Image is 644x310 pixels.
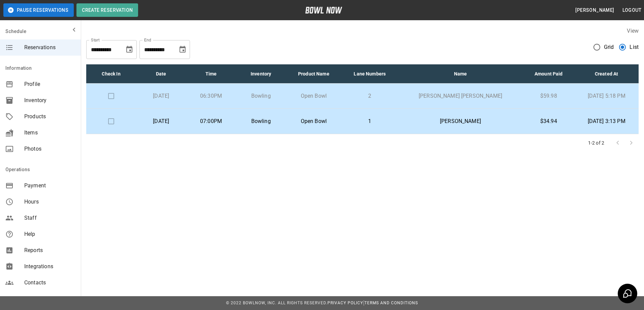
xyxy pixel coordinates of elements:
span: Integrations [24,262,75,271]
span: © 2022 BowlNow, Inc. All Rights Reserved. [226,301,327,305]
th: Created At [574,64,639,84]
p: [DATE] [141,117,181,125]
button: Logout [620,4,644,17]
button: Pause Reservations [3,3,74,17]
p: 1 [347,117,393,125]
a: Privacy Policy [327,301,363,305]
button: [PERSON_NAME] [573,4,617,17]
th: Inventory [236,64,286,84]
p: Bowling [241,117,281,125]
button: Choose date, selected date is Sep 18, 2025 [123,43,136,56]
a: Terms and Conditions [364,301,418,305]
span: Products [24,113,75,121]
p: 2 [347,92,393,100]
img: logo [305,7,342,13]
label: View [627,28,639,34]
p: 1-2 of 2 [588,139,604,146]
p: 06:30PM [191,92,230,100]
p: Bowling [241,92,281,100]
span: List [630,43,639,51]
p: [PERSON_NAME] [PERSON_NAME] [404,92,518,100]
span: Hours [24,198,75,206]
span: Inventory [24,96,75,104]
p: $34.94 [528,117,569,125]
button: Choose date, selected date is Oct 18, 2025 [176,43,189,56]
p: [PERSON_NAME] [404,117,518,125]
th: Name [398,64,523,84]
p: [DATE] 5:18 PM [580,92,633,100]
span: Payment [24,182,75,190]
p: [DATE] 3:13 PM [580,117,633,125]
th: Time [186,64,236,84]
p: [DATE] [141,92,181,100]
th: Date [136,64,186,84]
p: $59.98 [528,92,569,100]
span: Items [24,129,75,137]
span: Grid [604,43,614,51]
span: Contacts [24,279,75,287]
span: Staff [24,214,75,222]
p: Open Bowl [291,92,336,100]
span: Reservations [24,43,75,52]
th: Product Name [286,64,342,84]
span: Photos [24,145,75,153]
th: Amount Paid [523,64,574,84]
th: Lane Numbers [342,64,398,84]
span: Help [24,230,75,238]
span: Profile [24,80,75,88]
button: Create Reservation [76,3,138,17]
span: Reports [24,246,75,254]
p: Open Bowl [291,117,336,125]
p: 07:00PM [191,117,230,125]
th: Check In [86,64,136,84]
